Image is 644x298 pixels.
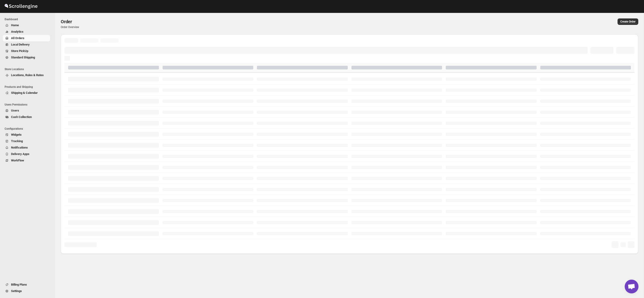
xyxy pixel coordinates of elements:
[11,23,19,27] span: Home
[61,25,346,29] p: Order Overview
[11,139,23,143] span: Tracking
[3,72,50,78] button: Locations, Rules & Rates
[3,29,50,35] button: Analytics
[5,17,52,21] span: Dashboard
[11,30,23,33] span: Analytics
[625,280,638,293] a: Open chat
[620,20,635,23] span: Create Order
[11,289,22,293] span: Settings
[3,22,50,29] button: Home
[11,91,38,95] span: Shipping & Calendar
[5,67,52,71] span: Store Locations
[3,151,50,157] button: Delivery Apps
[3,114,50,120] button: Cash Collection
[11,146,28,149] span: Notifications
[3,138,50,144] button: Tracking
[11,159,24,162] span: WorkFlow
[3,157,50,164] button: WorkFlow
[5,103,52,106] span: Users Permissions
[11,43,30,46] span: Local Delivery
[3,90,50,96] button: Shipping & Calendar
[11,56,35,59] span: Standard Shipping
[11,152,29,156] span: Delivery Apps
[3,144,50,151] button: Notifications
[3,132,50,138] button: Widgets
[11,283,27,286] span: Billing Plans
[61,19,72,24] span: Order
[3,288,50,294] button: Settings
[11,133,22,136] span: Widgets
[618,18,638,25] button: Create custom order
[5,85,52,89] span: Products and Shipping
[3,107,50,114] button: Users
[11,73,44,77] span: Locations, Rules & Rates
[11,36,24,40] span: All Orders
[5,127,52,131] span: Configurations
[3,35,50,41] button: All Orders
[3,281,50,288] button: Billing Plans
[11,49,28,53] span: Store PickUp
[11,109,19,112] span: Users
[11,115,32,119] span: Cash Collection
